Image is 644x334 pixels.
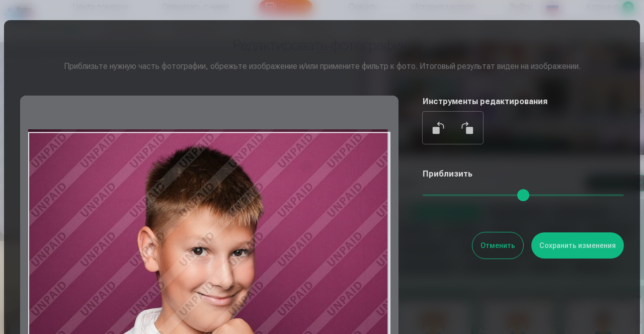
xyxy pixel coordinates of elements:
h3: Редактировать фотографию [20,36,624,54]
h5: Инструменты редактирования [423,96,624,108]
button: Сохранить изменения [531,232,624,259]
button: Отменить [472,232,523,259]
div: Приблизьте нужную часть фотографии, обрежьте изображение и/или примените фильтр к фото. Итоговый ... [20,60,624,72]
h5: Приблизить [423,168,624,180]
